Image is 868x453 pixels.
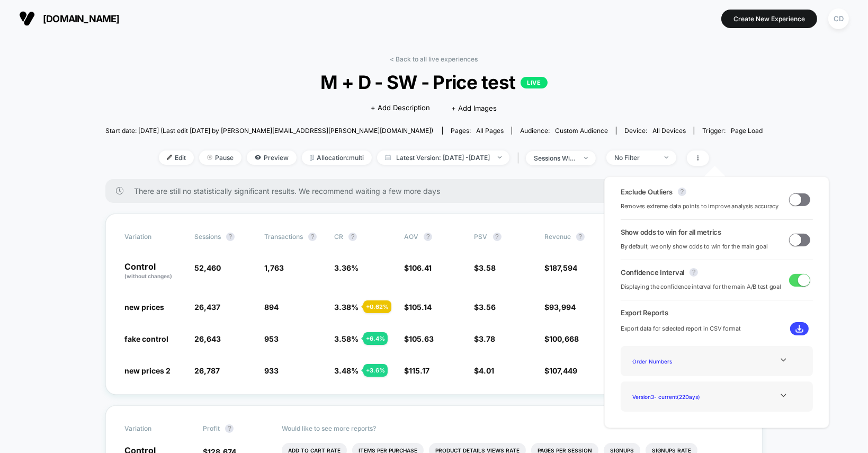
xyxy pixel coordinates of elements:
[479,303,496,312] span: 3.56
[404,366,429,375] span: $
[549,263,577,272] span: 187,594
[138,71,730,93] span: M + D - SW - Price test
[377,150,509,165] span: Latest Version: [DATE] - [DATE]
[479,366,495,375] span: 4.01
[544,263,577,272] span: $
[825,8,852,30] button: CD
[409,334,434,343] span: 105.63
[404,233,418,241] span: AOV
[203,424,220,432] span: Profit
[159,150,194,165] span: Edit
[334,334,359,343] span: 3.58 %
[404,263,432,272] span: $
[282,424,744,432] p: Would like to see more reports?
[194,303,220,312] span: 26,437
[302,150,372,165] span: Allocation: multi
[652,127,686,135] span: all devices
[498,156,502,158] img: end
[124,262,184,280] p: Control
[124,366,171,375] span: new prices 2
[16,10,123,27] button: [DOMAIN_NAME]
[409,366,429,375] span: 115.17
[544,233,571,241] span: Revenue
[43,13,120,24] span: [DOMAIN_NAME]
[621,308,813,317] span: Export Reports
[334,303,359,312] span: 3.38 %
[167,155,172,160] img: edit
[721,10,817,28] button: Create New Experience
[264,233,303,241] span: Transactions
[264,334,279,343] span: 953
[451,104,497,112] span: + Add Images
[404,303,432,312] span: $
[621,201,778,211] span: Removes extreme data points to improve analysis accuracy
[226,233,235,241] button: ?
[134,186,742,196] span: There are still no statistically significant results. We recommend waiting a few more days
[124,334,168,343] span: fake control
[629,354,713,368] div: Order Numbers
[194,366,220,375] span: 26,787
[576,233,585,241] button: ?
[621,324,741,334] span: Export data for selected report in CSV format
[549,366,577,375] span: 107,449
[124,273,172,279] span: (without changes)
[475,263,496,272] span: $
[363,364,388,377] div: + 3.6 %
[690,268,698,277] button: ?
[404,334,434,343] span: $
[534,154,576,162] div: sessions with impression
[702,127,763,135] div: Trigger:
[475,303,496,312] span: $
[385,155,391,160] img: calendar
[665,156,668,158] img: end
[621,188,673,196] span: Exclude Outliers
[614,154,657,162] div: No Filter
[544,366,577,375] span: $
[363,332,388,345] div: + 6.4 %
[616,127,694,135] span: Device:
[544,334,579,343] span: $
[521,77,547,88] p: LIVE
[264,303,279,312] span: 894
[544,303,576,312] span: $
[247,150,297,165] span: Preview
[334,233,343,241] span: CR
[475,334,496,343] span: $
[475,233,488,241] span: PSV
[549,303,576,312] span: 93,994
[207,155,212,160] img: end
[621,282,781,292] span: Displaying the confidence interval for the main A/B test goal
[19,11,35,26] img: Visually logo
[194,263,221,272] span: 52,460
[124,233,183,241] span: Variation
[795,325,803,333] img: download
[515,150,526,166] span: |
[476,127,504,135] span: all pages
[493,233,502,241] button: ?
[424,233,432,241] button: ?
[555,127,608,135] span: Custom Audience
[124,303,164,312] span: new prices
[264,366,279,375] span: 933
[199,150,241,165] span: Pause
[348,233,357,241] button: ?
[194,334,221,343] span: 26,643
[264,263,284,272] span: 1,763
[409,263,432,272] span: 106.41
[310,155,314,161] img: rebalance
[678,188,686,196] button: ?
[334,366,359,375] span: 3.48 %
[828,8,849,29] div: CD
[629,389,713,404] div: Version 3 - current ( 22 Days)
[479,334,496,343] span: 3.78
[549,334,579,343] span: 100,668
[621,268,684,277] span: Confidence Interval
[105,127,433,135] span: Start date: [DATE] (Last edit [DATE] by [PERSON_NAME][EMAIL_ADDRESS][PERSON_NAME][DOMAIN_NAME])
[308,233,317,241] button: ?
[475,366,495,375] span: $
[194,233,221,241] span: Sessions
[371,103,430,113] span: + Add Description
[621,242,768,252] span: By default, we only show odds to win for the main goal
[451,127,504,135] div: Pages:
[124,424,183,433] span: Variation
